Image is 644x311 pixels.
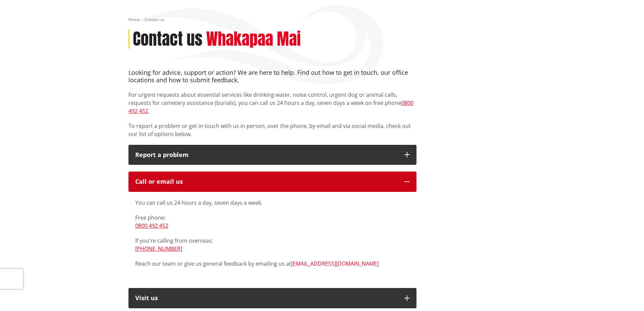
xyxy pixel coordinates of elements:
[145,17,165,22] span: Contact us
[128,288,416,308] button: Visit us
[135,199,410,207] p: You can call us 24 hours a day, seven days a week.
[135,214,410,230] p: Free phone:
[128,172,416,192] button: Call or email us
[128,145,416,165] button: Report a problem
[128,99,413,115] a: 0800 492 452
[135,260,410,268] p: Reach our team or give us general feedback by emailing us at
[613,283,637,307] iframe: Messenger Launcher
[135,245,182,252] a: [PHONE_NUMBER]
[128,17,516,23] nav: breadcrumb
[135,222,168,229] a: 0800 492 452
[128,17,140,22] a: Home
[291,260,379,267] a: [EMAIL_ADDRESS][DOMAIN_NAME]
[128,122,416,138] p: To report a problem or get in touch with us in person, over the phone, by email and via social me...
[133,29,202,49] h1: Contact us
[135,152,398,158] p: Report a problem
[128,69,416,84] h4: Looking for advice, support or action? We are here to help. Find out how to get in touch, our off...
[135,237,410,253] p: If you're calling from overseas:
[135,295,398,302] p: Visit us
[128,91,416,115] p: For urgent requests about essential services like drinking water, noise control, urgent dog or an...
[135,178,398,185] div: Call or email us
[206,29,301,49] h2: Whakapaa Mai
